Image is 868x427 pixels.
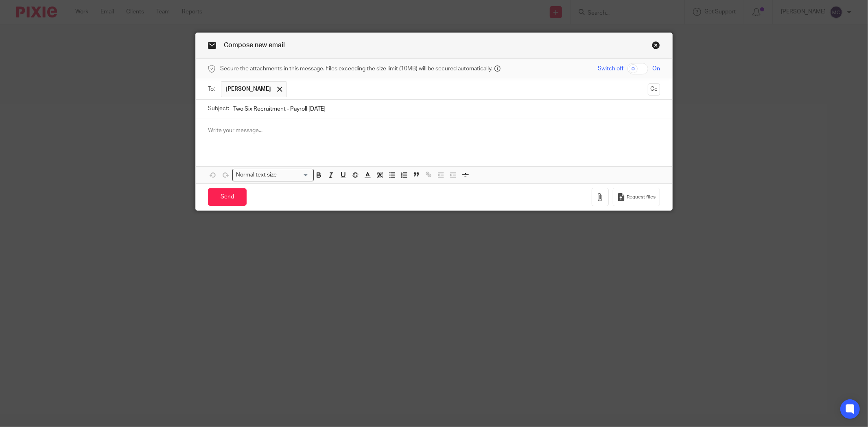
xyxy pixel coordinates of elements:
button: Cc [648,83,660,96]
label: To: [208,85,217,93]
span: Normal text size [234,171,279,179]
span: Switch off [598,65,623,73]
span: Request files [627,194,656,200]
span: On [652,65,660,73]
span: Secure the attachments in this message. Files exceeding the size limit (10MB) will be secured aut... [220,65,492,73]
label: Subject: [208,105,229,113]
div: Search for option [232,169,314,181]
span: Compose new email [224,42,285,48]
button: Request files [613,188,660,206]
input: Search for option [280,171,309,179]
span: [PERSON_NAME] [225,85,271,93]
input: Send [208,188,247,206]
a: Close this dialog window [652,41,660,52]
